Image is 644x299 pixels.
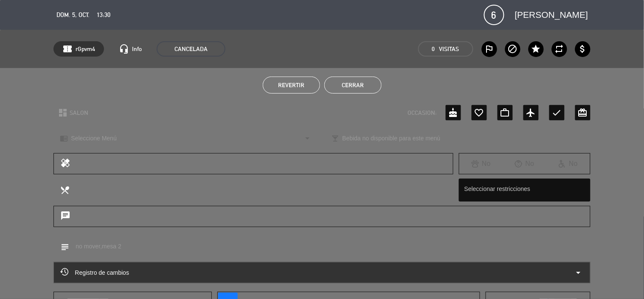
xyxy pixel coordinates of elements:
span: Bebida no disponible para este menú [343,134,441,143]
span: 13:30 [97,10,110,20]
i: outlined_flag [484,44,495,54]
i: work_outline [500,108,510,118]
i: chrome_reader_mode [60,134,68,142]
button: Cerrar [324,77,382,94]
span: rGpvm4 [76,44,95,54]
span: Seleccione Menú [71,134,116,143]
i: repeat [554,44,565,54]
span: 6 [484,5,504,25]
i: dashboard [58,108,68,118]
i: cake [448,108,458,118]
i: healing [60,158,70,170]
i: airplanemode_active [526,108,536,118]
div: No [459,158,503,169]
span: [PERSON_NAME] [515,8,588,22]
i: local_bar [332,134,340,142]
i: star [531,44,541,54]
button: Revertir [263,77,320,94]
em: Visitas [439,44,459,54]
i: arrow_drop_down [303,133,313,143]
i: card_giftcard [578,108,588,118]
div: No [503,158,546,169]
i: check [552,108,562,118]
span: CANCELADA [157,41,225,57]
i: attach_money [578,44,588,54]
span: OCCASION: [408,108,437,118]
i: headset_mic [119,44,129,54]
span: Registro de cambios [60,268,129,278]
i: subject [60,242,69,251]
div: No [546,158,590,169]
i: chat [60,211,70,222]
span: dom. 5, oct. [56,10,90,20]
span: Info [132,44,142,54]
i: local_dining [60,185,69,194]
span: Revertir [278,82,304,88]
i: block [508,44,518,54]
span: 0 [432,44,435,54]
i: arrow_drop_down [574,268,584,278]
i: favorite_border [474,108,484,118]
span: confirmation_number [62,44,73,54]
span: SALON [70,108,88,118]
